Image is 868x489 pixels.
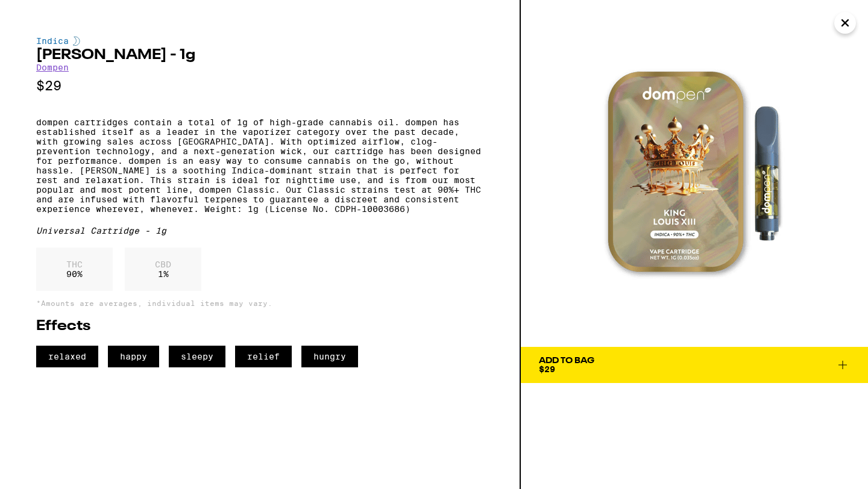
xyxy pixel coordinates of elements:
[169,346,225,367] span: sleepy
[155,260,171,269] p: CBD
[539,357,594,365] div: Add To Bag
[7,8,87,18] span: Hi. Need any help?
[125,248,201,291] div: 1 %
[36,63,69,72] a: Dompen
[521,347,868,383] button: Add To Bag$29
[66,260,83,269] p: THC
[36,248,113,291] div: 90 %
[301,346,358,367] span: hungry
[235,346,292,367] span: relief
[834,12,856,34] button: Close
[36,299,483,307] p: *Amounts are averages, individual items may vary.
[36,319,483,334] h2: Effects
[36,48,483,63] h2: [PERSON_NAME] - 1g
[36,78,483,93] p: $29
[36,226,483,235] div: Universal Cartridge - 1g
[108,346,159,367] span: happy
[73,36,80,46] img: indicaColor.svg
[36,117,483,214] p: dompen cartridges contain a total of 1g of high-grade cannabis oil. dompen has established itself...
[36,346,98,367] span: relaxed
[36,36,483,46] div: Indica
[539,364,555,374] span: $29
